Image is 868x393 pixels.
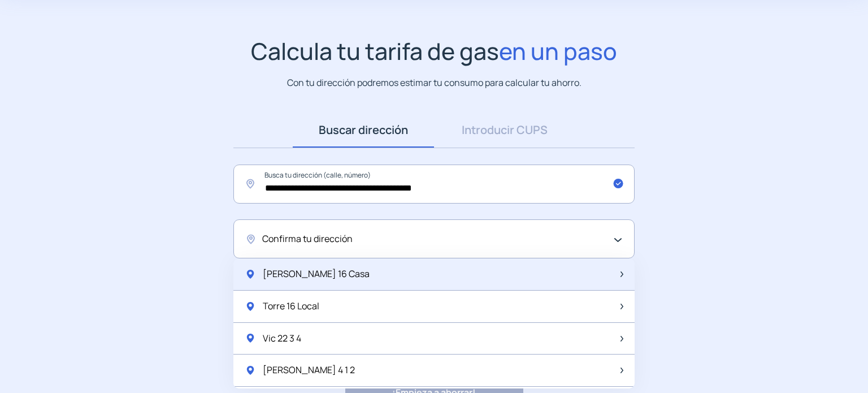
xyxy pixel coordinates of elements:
span: [PERSON_NAME] 4 1 2 [263,363,355,378]
span: Vic 22 3 4 [263,331,301,346]
h1: Calcula tu tarifa de gas [251,37,617,65]
p: Con tu dirección podremos estimar tu consumo para calcular tu ahorro. [287,76,581,90]
img: arrow-next-item.svg [620,368,623,373]
a: Introducir CUPS [434,113,575,148]
span: Confirma tu dirección [262,232,353,247]
img: arrow-next-item.svg [620,271,623,277]
span: en un paso [499,35,617,67]
span: [PERSON_NAME] 16 Casa [263,267,370,282]
img: arrow-next-item.svg [620,304,623,309]
img: location-pin-green.svg [245,301,256,312]
span: Torre 16 Local [263,299,319,314]
img: location-pin-green.svg [245,365,256,376]
img: arrow-next-item.svg [620,336,623,342]
a: Buscar dirección [293,113,434,148]
img: location-pin-green.svg [245,332,256,344]
img: location-pin-green.svg [245,269,256,280]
